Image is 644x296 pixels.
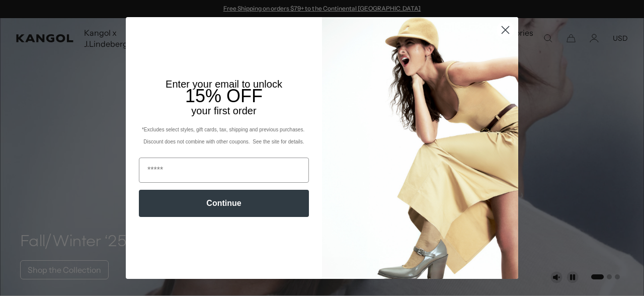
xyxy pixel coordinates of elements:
span: Enter your email to unlock [166,79,282,90]
span: *Excludes select styles, gift cards, tax, shipping and previous purchases. Discount does not comb... [142,127,306,144]
button: Close dialog [497,21,514,39]
span: 15% OFF [185,86,263,106]
button: Continue [139,190,309,217]
img: 93be19ad-e773-4382-80b9-c9d740c9197f.jpeg [322,17,518,279]
input: Email [139,158,309,183]
span: your first order [191,105,256,116]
